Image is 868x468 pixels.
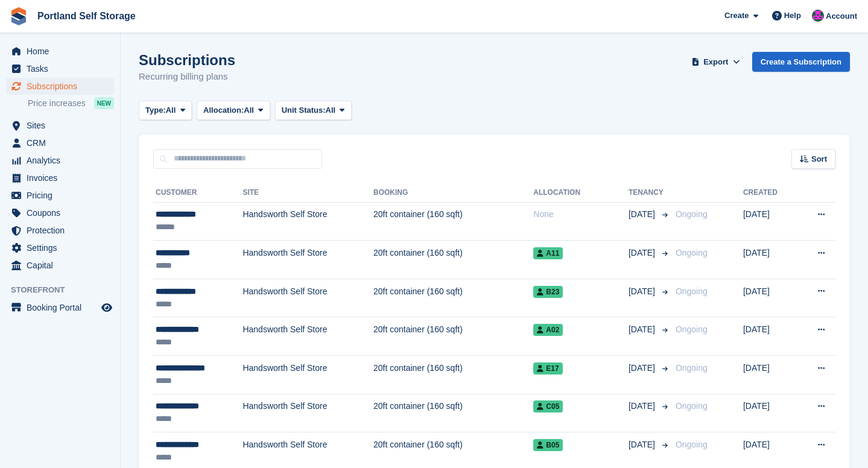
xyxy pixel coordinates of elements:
[27,299,99,316] span: Booking Portal
[533,439,563,451] span: B05
[373,241,533,279] td: 20ft container (160 sqft)
[689,52,743,72] button: Export
[6,78,114,95] a: menu
[724,10,749,22] span: Create
[743,394,796,432] td: [DATE]
[373,183,533,203] th: Booking
[533,400,563,413] span: C05
[373,356,533,394] td: 20ft container (160 sqft)
[533,208,629,221] div: None
[629,400,657,413] span: [DATE]
[826,10,857,22] span: Account
[373,202,533,241] td: 20ft container (160 sqft)
[533,324,563,336] span: A02
[676,401,708,411] span: Ongoing
[676,324,708,334] span: Ongoing
[197,101,270,121] button: Allocation: All
[33,6,141,26] a: Portland Self Storage
[743,183,796,203] th: Created
[27,222,99,239] span: Protection
[153,183,242,203] th: Customer
[6,187,114,204] a: menu
[242,317,373,356] td: Handsworth Self Store
[242,202,373,241] td: Handsworth Self Store
[676,286,708,296] span: Ongoing
[6,43,114,60] a: menu
[6,257,114,274] a: menu
[27,204,99,221] span: Coupons
[743,279,796,317] td: [DATE]
[6,239,114,256] a: menu
[27,134,99,151] span: CRM
[100,300,114,315] a: Preview store
[145,104,166,116] span: Type:
[242,394,373,432] td: Handsworth Self Store
[676,363,708,373] span: Ongoing
[703,56,728,68] span: Export
[811,153,827,165] span: Sort
[743,356,796,394] td: [DATE]
[676,209,708,219] span: Ongoing
[27,239,99,256] span: Settings
[6,117,114,134] a: menu
[27,257,99,274] span: Capital
[139,52,235,68] h1: Subscriptions
[28,98,86,109] span: Price increases
[629,438,657,451] span: [DATE]
[11,284,120,296] span: Storefront
[743,202,796,241] td: [DATE]
[676,440,708,449] span: Ongoing
[533,362,562,375] span: E17
[282,104,326,116] span: Unit Status:
[629,362,657,375] span: [DATE]
[27,60,99,77] span: Tasks
[6,134,114,151] a: menu
[27,117,99,134] span: Sites
[242,241,373,279] td: Handsworth Self Store
[27,78,99,95] span: Subscriptions
[27,152,99,169] span: Analytics
[373,394,533,432] td: 20ft container (160 sqft)
[28,96,114,110] a: Price increases NEW
[6,152,114,169] a: menu
[275,101,352,121] button: Unit Status: All
[242,183,373,203] th: Site
[629,208,657,221] span: [DATE]
[139,101,192,121] button: Type: All
[743,317,796,356] td: [DATE]
[6,60,114,77] a: menu
[166,104,176,116] span: All
[10,7,28,25] img: stora-icon-8386f47178a22dfd0bd8f6a31ec36ba5ce8667c1dd55bd0f319d3a0aa187defe.svg
[812,10,824,22] img: David Baker
[203,104,244,116] span: Allocation:
[784,10,801,22] span: Help
[27,187,99,204] span: Pricing
[629,285,657,298] span: [DATE]
[139,70,235,84] p: Recurring billing plans
[752,52,850,72] a: Create a Subscription
[373,317,533,356] td: 20ft container (160 sqft)
[94,97,114,109] div: NEW
[6,169,114,186] a: menu
[743,241,796,279] td: [DATE]
[326,104,336,116] span: All
[373,279,533,317] td: 20ft container (160 sqft)
[6,222,114,239] a: menu
[533,286,563,298] span: B23
[629,183,671,203] th: Tenancy
[629,323,657,336] span: [DATE]
[242,356,373,394] td: Handsworth Self Store
[244,104,254,116] span: All
[242,279,373,317] td: Handsworth Self Store
[676,248,708,258] span: Ongoing
[6,204,114,221] a: menu
[27,169,99,186] span: Invoices
[629,247,657,259] span: [DATE]
[6,299,114,316] a: menu
[533,183,629,203] th: Allocation
[27,43,99,60] span: Home
[533,247,563,259] span: A11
